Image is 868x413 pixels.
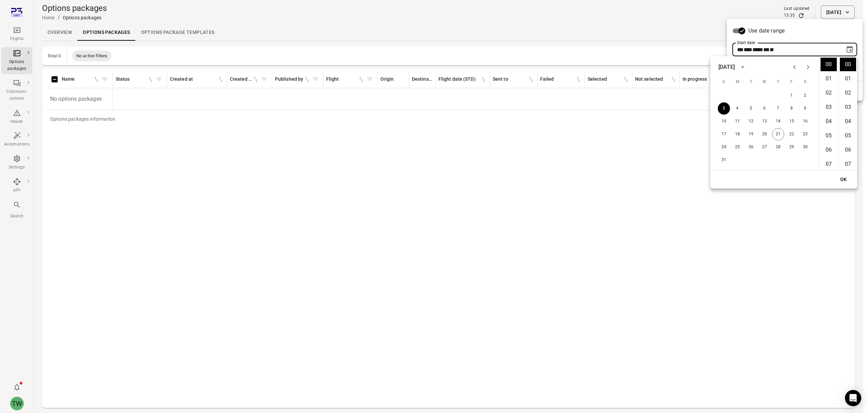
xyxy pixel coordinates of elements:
button: 13 [758,115,771,127]
span: Monday [731,75,744,89]
li: 5 hours [821,129,837,142]
button: 7 [772,102,784,115]
li: 4 hours [821,115,837,128]
span: Thursday [772,75,784,89]
button: 9 [799,102,811,115]
button: 19 [745,128,757,140]
button: 16 [799,115,811,127]
li: 7 minutes [840,157,856,171]
li: 5 minutes [840,129,856,142]
button: OK [833,173,854,186]
button: Next month [801,60,815,74]
li: 4 minutes [840,115,856,128]
button: 30 [799,141,811,153]
button: 12 [745,115,757,127]
div: Open Intercom Messenger [845,390,861,406]
span: Tuesday [745,75,757,89]
button: 3 [718,102,730,115]
button: 10 [718,115,730,127]
button: 29 [786,141,798,153]
button: Previous month [788,60,801,74]
button: 4 [731,102,744,115]
button: 5 [745,102,757,115]
button: 17 [718,128,730,140]
button: 11 [731,115,744,127]
li: 6 hours [821,143,837,157]
button: 22 [786,128,798,140]
ul: Select minutes [838,56,857,170]
button: 14 [772,115,784,127]
span: Sunday [718,75,730,89]
span: Day [737,47,744,52]
button: calendar view is open, switch to year view [737,61,748,73]
span: Minutes [770,47,774,52]
span: Wednesday [758,75,771,89]
button: 28 [772,141,784,153]
button: 26 [745,141,757,153]
li: 7 hours [821,157,837,171]
li: 1 hours [821,72,837,85]
button: 6 [758,102,771,115]
button: Choose date, selected date is Aug 3, 2025 [843,43,856,56]
span: Month [744,47,752,52]
li: 2 minutes [840,86,856,100]
button: 24 [718,141,730,153]
li: 1 minutes [840,72,856,85]
button: 18 [731,128,744,140]
li: 6 minutes [840,143,856,157]
li: 3 minutes [840,100,856,114]
button: 15 [786,115,798,127]
button: 25 [731,141,744,153]
span: Hours [763,47,770,52]
ul: Select hours [819,56,838,170]
li: 0 minutes [840,58,856,71]
div: [DATE] [718,63,735,71]
label: Start date [737,40,755,45]
button: 8 [786,102,798,115]
button: 23 [799,128,811,140]
button: 20 [758,128,771,140]
li: 2 hours [821,86,837,100]
button: 21 [772,128,784,140]
li: 3 hours [821,100,837,114]
span: Saturday [799,75,811,89]
button: 2 [799,90,811,102]
button: 31 [718,154,730,166]
button: 27 [758,141,771,153]
li: 0 hours [821,58,837,71]
button: 1 [786,90,798,102]
span: Friday [786,75,798,89]
span: Year [752,47,763,52]
span: Use date range [748,27,785,35]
